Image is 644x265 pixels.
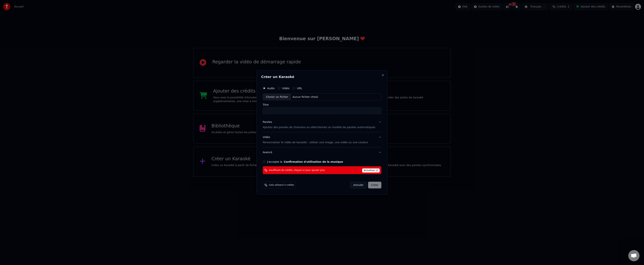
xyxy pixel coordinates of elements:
[263,94,291,100] div: Choisir un fichier
[269,169,325,172] span: Insuffisant de crédits, cliquez ici pour ajouter plus
[267,87,275,89] label: Audio
[350,182,367,189] button: Annuler
[269,184,294,187] span: Cela utilisera 5 crédits
[263,148,381,157] button: Avancé
[263,132,381,147] button: VidéoPersonnaliser le vidéo de karaoké : utiliser une image, une vidéo ou une couleur
[291,95,320,99] div: Aucun fichier choisi
[297,87,302,89] label: URL
[282,87,289,89] label: Vidéo
[263,103,381,106] label: Titre
[284,160,343,163] button: J'accepte la
[263,120,272,124] div: Paroles
[263,125,375,129] p: Ajoutez des paroles de chansons ou sélectionnez un modèle de paroles automatiques
[362,169,380,173] span: Actualiser
[263,135,368,144] div: Vidéo
[263,117,381,132] button: ParolesAjoutez des paroles de chansons ou sélectionnez un modèle de paroles automatiques
[263,141,368,144] p: Personnaliser le vidéo de karaoké : utiliser une image, une vidéo ou une couleur
[261,75,383,78] h2: Créer un Karaoké
[267,160,343,163] label: J'accepte la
